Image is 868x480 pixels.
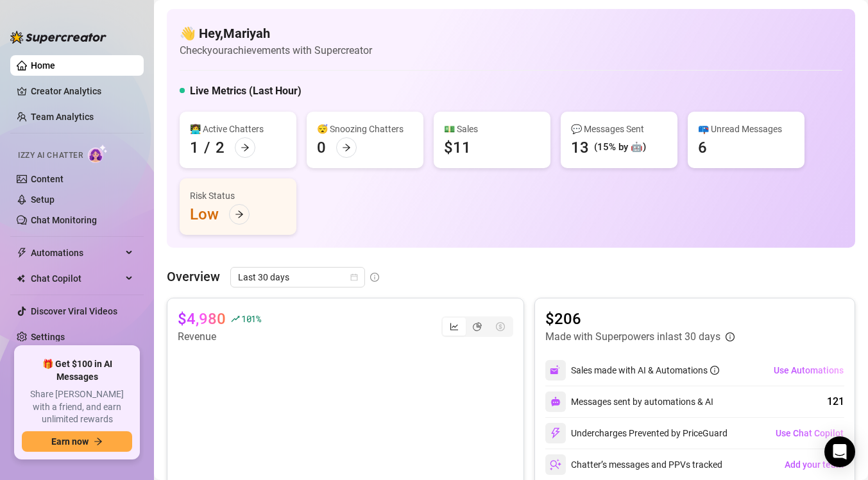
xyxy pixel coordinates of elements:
[31,112,94,122] a: Team Analytics
[22,358,132,383] span: 🎁 Get $100 in AI Messages
[441,316,513,337] div: segmented control
[571,363,719,377] div: Sales made with AI & Automations
[550,459,561,470] img: svg%3e
[444,122,540,136] div: 💵 Sales
[31,268,122,289] span: Chat Copilot
[710,366,719,375] span: info-circle
[698,122,794,136] div: 📪 Unread Messages
[31,60,55,71] a: Home
[238,268,357,287] span: Last 30 days
[178,329,261,345] article: Revenue
[594,140,646,155] div: (15% by 🤖)
[180,24,372,42] h4: 👋 Hey, Mariyah
[31,243,122,263] span: Automations
[317,122,413,136] div: 😴 Snoozing Chatters
[545,423,728,443] div: Undercharges Prevented by PriceGuard
[776,428,844,438] span: Use Chat Copilot
[370,273,379,282] span: info-circle
[31,306,117,316] a: Discover Viral Videos
[473,322,482,331] span: pie-chart
[785,459,844,470] span: Add your team
[545,329,720,345] article: Made with Superpowers in last 30 days
[17,274,25,283] img: Chat Copilot
[774,365,844,375] span: Use Automations
[31,215,97,225] a: Chat Monitoring
[571,122,667,136] div: 💬 Messages Sent
[31,174,64,184] a: Content
[190,122,286,136] div: 👩‍💻 Active Chatters
[550,364,561,376] img: svg%3e
[22,388,132,426] span: Share [PERSON_NAME] with a friend, and earn unlimited rewards
[317,137,326,158] div: 0
[167,267,220,286] article: Overview
[88,144,108,163] img: AI Chatter
[545,391,713,412] div: Messages sent by automations & AI
[342,143,351,152] span: arrow-right
[773,360,844,381] button: Use Automations
[545,309,735,329] article: $206
[22,431,132,452] button: Earn nowarrow-right
[444,137,471,158] div: $11
[180,42,372,58] article: Check your achievements with Supercreator
[450,322,459,331] span: line-chart
[10,31,106,44] img: logo-BBDzfeDw.svg
[496,322,505,331] span: dollar-circle
[31,81,133,101] a: Creator Analytics
[94,437,103,446] span: arrow-right
[550,397,561,407] img: svg%3e
[775,423,844,443] button: Use Chat Copilot
[216,137,225,158] div: 2
[235,210,244,219] span: arrow-right
[784,454,844,475] button: Add your team
[18,150,83,162] span: Izzy AI Chatter
[550,427,561,439] img: svg%3e
[231,314,240,323] span: rise
[190,83,302,99] h5: Live Metrics (Last Hour)
[241,143,250,152] span: arrow-right
[190,137,199,158] div: 1
[51,436,89,447] span: Earn now
[350,273,358,281] span: calendar
[190,189,286,203] div: Risk Status
[178,309,226,329] article: $4,980
[241,313,261,325] span: 101 %
[31,332,65,342] a: Settings
[17,248,27,258] span: thunderbolt
[571,137,589,158] div: 13
[726,332,735,341] span: info-circle
[827,394,844,409] div: 121
[824,436,855,467] div: Open Intercom Messenger
[545,454,722,475] div: Chatter’s messages and PPVs tracked
[31,194,55,205] a: Setup
[698,137,707,158] div: 6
